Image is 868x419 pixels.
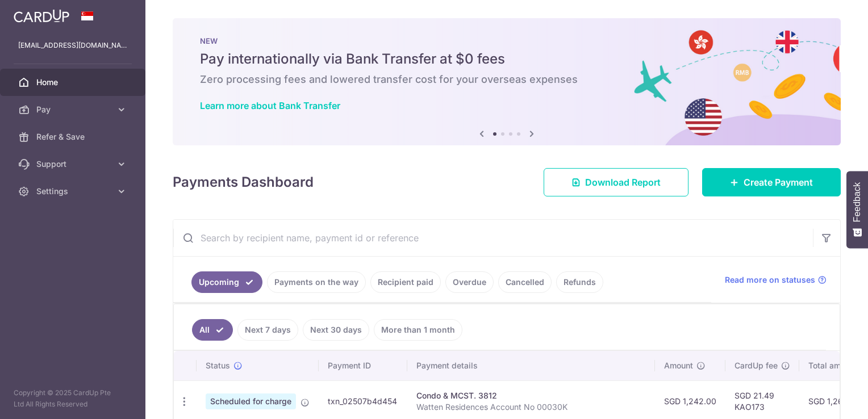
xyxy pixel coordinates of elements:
a: More than 1 month [374,319,462,341]
span: Support [36,158,111,170]
span: Read more on statuses [725,274,815,286]
p: [EMAIL_ADDRESS][DOMAIN_NAME] [18,40,127,51]
a: Create Payment [702,168,841,196]
span: Feedback [852,182,862,222]
a: Next 7 days [237,319,298,341]
h6: Zero processing fees and lowered transfer cost for your overseas expenses [200,73,813,86]
a: Overdue [445,271,494,293]
a: Refunds [556,271,603,293]
h5: Pay internationally via Bank Transfer at $0 fees [200,50,813,68]
p: Watten Residences Account No 00030K [416,401,646,413]
a: Cancelled [498,271,552,293]
span: Status [206,360,230,371]
a: Download Report [544,168,688,196]
span: Settings [36,186,111,197]
span: Refer & Save [36,131,111,143]
div: Condo & MCST. 3812 [416,390,646,401]
th: Payment ID [319,351,407,380]
span: Pay [36,104,111,115]
a: All [192,319,233,341]
span: Download Report [585,175,661,189]
button: Feedback - Show survey [846,171,868,248]
a: Recipient paid [370,271,441,293]
p: NEW [200,36,813,45]
span: CardUp fee [735,360,778,371]
span: Home [36,77,111,88]
h4: Payments Dashboard [173,172,314,192]
img: CardUp [14,9,69,23]
span: Amount [664,360,693,371]
span: Total amt. [808,360,846,371]
a: Upcoming [191,271,262,293]
input: Search by recipient name, payment id or reference [173,220,813,256]
span: Scheduled for charge [206,393,296,409]
a: Payments on the way [267,271,366,293]
th: Payment details [407,351,655,380]
a: Next 30 days [303,319,369,341]
a: Learn more about Bank Transfer [200,100,340,111]
span: Create Payment [744,175,813,189]
a: Read more on statuses [725,274,827,286]
img: Bank transfer banner [173,18,841,145]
